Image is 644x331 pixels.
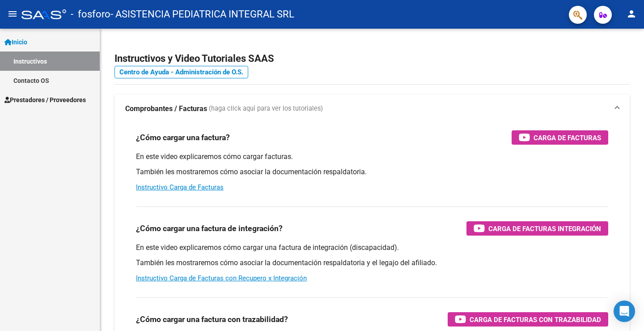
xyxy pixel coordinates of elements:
h3: ¿Cómo cargar una factura? [136,131,230,144]
span: Carga de Facturas con Trazabilidad [470,314,601,325]
h3: ¿Cómo cargar una factura con trazabilidad? [136,313,288,326]
span: - ASISTENCIA PEDIATRICA INTEGRAL SRL [110,4,294,24]
span: Carga de Facturas Integración [488,223,601,234]
a: Centro de Ayuda - Administración de O.S. [114,66,248,78]
mat-icon: menu [7,9,18,19]
button: Carga de Facturas Integración [466,221,608,236]
mat-icon: person [626,9,637,19]
span: Carga de Facturas [534,132,601,143]
div: Open Intercom Messenger [614,301,635,322]
mat-expansion-panel-header: Comprobantes / Facturas (haga click aquí para ver los tutoriales) [114,95,630,123]
span: (haga click aquí para ver los tutoriales) [209,104,323,114]
button: Carga de Facturas con Trazabilidad [448,312,608,327]
p: También les mostraremos cómo asociar la documentación respaldatoria. [136,167,608,177]
span: Prestadores / Proveedores [4,95,86,105]
strong: Comprobantes / Facturas [125,104,207,114]
button: Carga de Facturas [512,130,608,145]
p: En este video explicaremos cómo cargar facturas. [136,152,608,162]
p: En este video explicaremos cómo cargar una factura de integración (discapacidad). [136,243,608,253]
h2: Instructivos y Video Tutoriales SAAS [114,50,630,67]
span: Inicio [4,37,27,47]
a: Instructivo Carga de Facturas con Recupero x Integración [136,274,307,282]
p: También les mostraremos cómo asociar la documentación respaldatoria y el legajo del afiliado. [136,258,608,268]
h3: ¿Cómo cargar una factura de integración? [136,222,283,235]
a: Instructivo Carga de Facturas [136,183,224,191]
span: - fosforo [71,4,110,24]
